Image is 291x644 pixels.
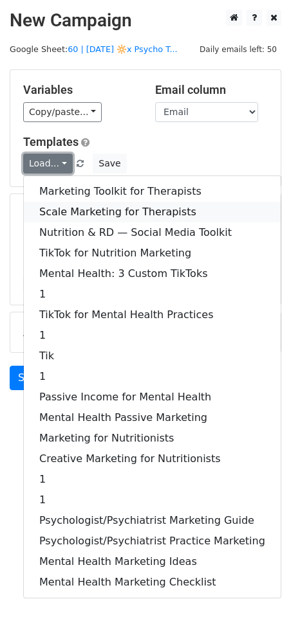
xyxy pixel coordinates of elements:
[24,428,281,449] a: Marketing for Nutritionists
[24,325,281,346] a: 1
[23,102,102,122] a: Copy/paste...
[24,469,281,490] a: 1
[24,449,281,469] a: Creative Marketing for Nutritionists
[24,346,281,366] a: Tik
[93,154,126,174] button: Save
[24,531,281,551] a: Psychologist/Psychiatrist Practice Marketing
[24,284,281,305] a: 1
[10,366,52,390] a: Send
[24,387,281,407] a: Passive Income for Mental Health
[24,490,281,510] a: 1
[24,510,281,531] a: Psychologist/Psychiatrist Marketing Guide
[23,154,73,174] a: Load...
[68,44,177,54] a: 60 | [DATE] 🔆x Psycho T...
[23,135,79,148] a: Templates
[24,222,281,243] a: Nutrition & RD — Social Media Toolkit
[24,572,281,593] a: Mental Health Marketing Checklist
[24,366,281,387] a: 1
[195,44,281,54] a: Daily emails left: 50
[24,243,281,264] a: TikTok for Nutrition Marketing
[10,10,281,31] h2: New Campaign
[23,83,136,97] h5: Variables
[24,305,281,325] a: TikTok for Mental Health Practices
[24,551,281,572] a: Mental Health Marketing Ideas
[24,202,281,222] a: Scale Marketing for Therapists
[24,181,281,202] a: Marketing Toolkit for Therapists
[155,83,268,97] h5: Email column
[195,42,281,57] span: Daily emails left: 50
[10,44,178,54] small: Google Sheet:
[227,582,291,644] iframe: Chat Widget
[24,264,281,284] a: Mental Health: 3 Custom TikToks
[24,407,281,428] a: Mental Health Passive Marketing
